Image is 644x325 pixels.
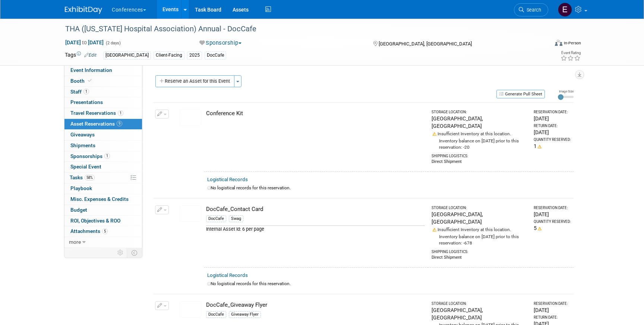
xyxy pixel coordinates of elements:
[207,281,571,287] div: No logistical records for this reservation.
[103,51,151,59] div: [GEOGRAPHIC_DATA]
[432,211,527,225] div: [GEOGRAPHIC_DATA], [GEOGRAPHIC_DATA]
[432,301,527,306] div: Storage Location:
[114,248,127,258] td: Personalize Event Tab Strip
[534,137,571,142] div: Quantity Reserved:
[206,301,425,309] div: DocCafe_Giveaway Flyer
[88,79,92,83] i: Booth reservation complete
[206,311,226,318] div: DocCafe
[534,224,571,232] div: 5
[64,76,142,86] a: Booth
[432,225,527,233] div: Insufficient Inventory at this location.
[64,108,142,119] a: Travel Reservations1
[207,185,571,191] div: No logistical records for this reservation.
[180,301,201,318] img: View Images
[206,225,425,233] div: Internal Asset Id: 6 per page
[558,3,572,17] img: Erin Anderson
[70,78,93,84] span: Booth
[70,99,103,105] span: Presentations
[105,41,121,45] span: (2 days)
[118,110,123,116] span: 1
[432,110,527,115] div: Storage Location:
[70,110,123,116] span: Travel Reservations
[70,207,87,213] span: Budget
[70,132,95,138] span: Giveaways
[63,22,537,36] div: THA ([US_STATE] Hospital Association) Annual - DocCafe
[524,7,541,13] span: Search
[64,151,142,162] a: Sponsorships1
[432,137,527,151] div: Inventory balance on [DATE] prior to this reservation: -20
[534,129,571,136] div: [DATE]
[64,216,142,226] a: ROI, Objectives & ROO
[117,121,122,126] span: 9
[432,115,527,130] div: [GEOGRAPHIC_DATA], [GEOGRAPHIC_DATA]
[205,51,226,59] div: DocCafe
[432,151,527,159] div: Shipping Logistics:
[64,65,142,76] a: Event Information
[70,121,122,127] span: Asset Reservations
[563,40,581,46] div: In-Person
[432,233,527,246] div: Inventory balance on [DATE] prior to this reservation: -678
[534,306,571,314] div: [DATE]
[534,110,571,115] div: Reservation Date:
[229,215,243,222] div: Swag
[64,97,142,108] a: Presentations
[64,205,142,215] a: Budget
[70,67,112,73] span: Event Information
[534,205,571,211] div: Reservation Date:
[70,164,101,170] span: Special Event
[64,194,142,205] a: Misc. Expenses & Credits
[64,237,142,247] a: more
[207,272,248,278] a: Logistical Records
[65,6,102,14] img: ExhibitDay
[514,3,548,16] a: Search
[504,39,581,50] div: Event Format
[64,226,142,237] a: Attachments5
[70,185,92,191] span: Playbook
[534,115,571,122] div: [DATE]
[64,183,142,194] a: Playbook
[561,51,581,55] div: Event Rating
[70,196,129,202] span: Misc. Expenses & Credits
[534,142,571,150] div: 1
[64,141,142,151] a: Shipments
[555,40,562,46] img: Format-Inperson.png
[432,130,527,137] div: Insufficient Inventory at this location.
[84,53,97,58] a: Edit
[127,248,142,258] td: Toggle Event Tabs
[534,211,571,218] div: [DATE]
[432,306,527,321] div: [GEOGRAPHIC_DATA], [GEOGRAPHIC_DATA]
[70,89,89,95] span: Staff
[85,175,95,180] span: 58%
[64,119,142,129] a: Asset Reservations9
[534,123,571,129] div: Return Date:
[81,40,88,45] span: to
[558,89,574,94] div: Image Size
[64,130,142,140] a: Giveaways
[379,41,472,47] span: [GEOGRAPHIC_DATA], [GEOGRAPHIC_DATA]
[432,159,527,165] div: Direct Shipment
[65,51,97,60] td: Tags
[64,162,142,172] a: Special Event
[180,205,201,222] img: View Images
[534,315,571,320] div: Return Date:
[65,39,104,46] span: [DATE] [DATE]
[70,153,110,159] span: Sponsorships
[69,239,81,245] span: more
[432,205,527,211] div: Storage Location:
[70,218,120,224] span: ROI, Objectives & ROO
[70,142,95,148] span: Shipments
[432,246,527,255] div: Shipping Logistics:
[64,173,142,183] a: Tasks58%
[534,301,571,306] div: Reservation Date:
[197,39,244,47] button: Sponsorship
[206,215,226,222] div: DocCafe
[155,75,234,87] button: Reserve an Asset for this Event
[534,219,571,224] div: Quantity Reserved:
[206,110,425,117] div: Conference Kit
[104,153,110,159] span: 1
[70,174,95,180] span: Tasks
[64,87,142,97] a: Staff1
[102,228,108,234] span: 5
[432,255,527,261] div: Direct Shipment
[496,90,545,98] button: Generate Pull Sheet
